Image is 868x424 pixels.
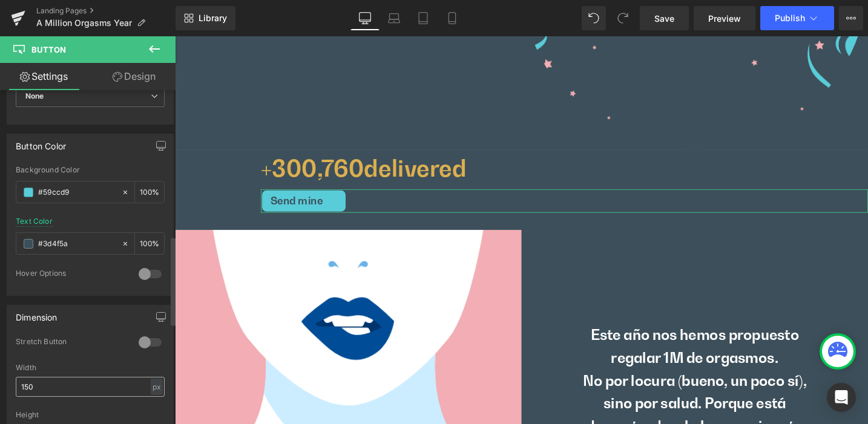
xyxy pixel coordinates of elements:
div: Button Color [16,134,66,151]
a: Mobile [438,6,467,30]
a: Laptop [380,6,409,30]
span: Preview [708,12,741,25]
a: Preview [694,6,755,30]
p: Este año nos hemos propuesto regalar 1M de orgasmos. [415,303,684,351]
div: Stretch Button [16,337,127,350]
div: Background Color [16,166,165,174]
div: % [135,233,164,254]
input: Color [38,237,116,250]
div: Dimension [16,305,58,322]
button: More [839,6,863,30]
a: Design [90,63,178,90]
div: % [135,181,164,203]
div: Height [16,411,165,419]
button: Redo [611,6,635,30]
span: 300,760 [102,125,200,154]
span: Button [31,45,66,54]
button: Publish [760,6,834,30]
input: auto [16,377,165,397]
div: Open Intercom Messenger [827,383,856,412]
span: Publish [775,13,805,23]
a: Desktop [350,6,380,30]
input: Color [38,186,116,199]
div: Width [16,364,165,372]
b: None [25,91,44,100]
span: Send mine [101,168,156,180]
button: Undo [582,6,606,30]
a: Landing Pages [36,6,176,16]
span: delivered [200,125,308,154]
span: Save [654,12,674,25]
span: Library [199,13,227,24]
span: + [91,125,102,154]
a: Send mine [91,161,182,186]
div: Text Color [16,217,53,226]
div: px [151,379,163,395]
span: A Million Orgasms Year [36,18,132,28]
a: New Library [176,6,235,30]
div: Hover Options [16,269,127,281]
a: Tablet [409,6,438,30]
